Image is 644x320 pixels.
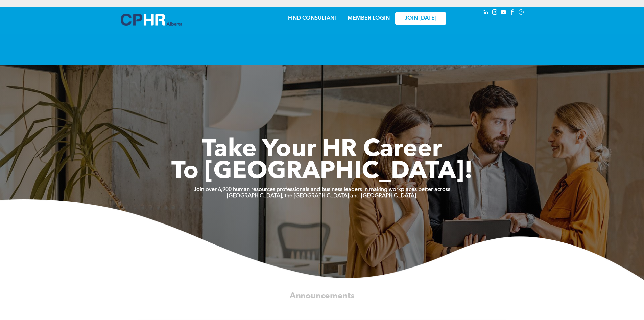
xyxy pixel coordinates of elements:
a: MEMBER LOGIN [348,16,390,21]
a: facebook [509,8,516,18]
span: Take Your HR Career [202,138,442,162]
a: Social network [518,8,525,18]
span: Announcements [290,292,355,300]
a: JOIN [DATE] [395,12,446,25]
a: linkedin [482,8,490,18]
a: instagram [491,8,499,18]
span: JOIN [DATE] [405,15,436,22]
strong: Join over 6,900 human resources professionals and business leaders in making workplaces better ac... [194,187,450,192]
strong: [GEOGRAPHIC_DATA], the [GEOGRAPHIC_DATA] and [GEOGRAPHIC_DATA]. [227,193,418,199]
a: FIND CONSULTANT [288,16,337,21]
img: A blue and white logo for cp alberta [121,14,182,26]
span: To [GEOGRAPHIC_DATA]! [171,160,473,184]
a: youtube [500,8,507,18]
